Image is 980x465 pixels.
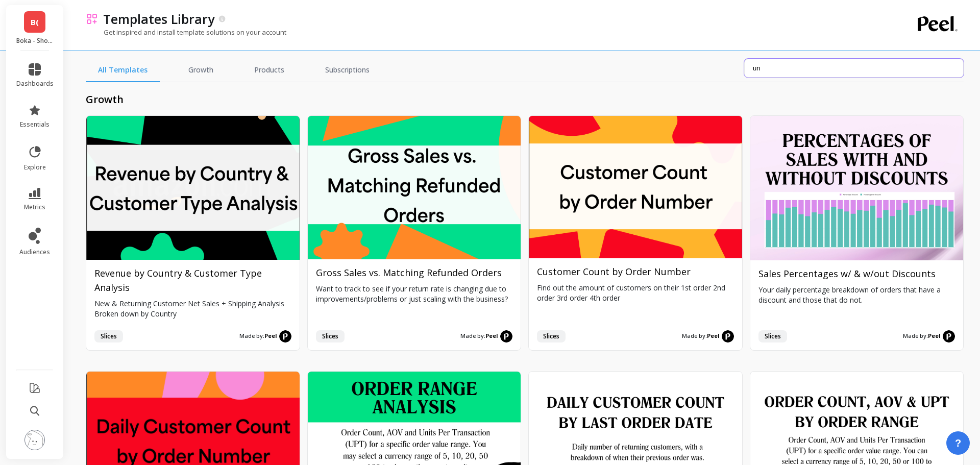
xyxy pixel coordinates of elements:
span: ? [955,436,961,450]
img: header icon [86,13,98,25]
a: Products [242,59,297,82]
nav: Tabs [86,59,382,82]
span: explore [24,163,46,172]
span: metrics [24,203,45,211]
span: B( [31,16,39,28]
h2: growth [86,92,964,107]
button: ? [946,431,970,455]
input: Search for templates [744,59,964,78]
img: profile picture [24,430,45,450]
a: All Templates [86,59,160,82]
a: Subscriptions [313,59,382,82]
span: dashboards [16,80,54,88]
p: Boka - Shopify (Essor) [16,37,54,45]
p: Get inspired and install template solutions on your account [86,28,286,37]
p: Templates Library [103,10,214,28]
span: essentials [20,120,50,129]
span: audiences [19,248,50,256]
a: Growth [176,59,226,82]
